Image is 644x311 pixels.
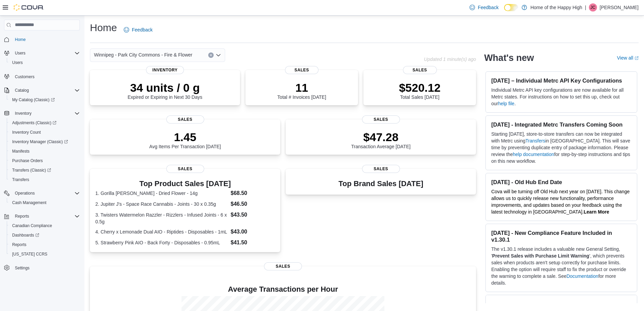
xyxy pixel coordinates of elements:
span: Catalog [15,88,29,93]
dd: $46.50 [231,200,275,208]
a: My Catalog (Classic) [7,95,82,105]
h3: [DATE] – Individual Metrc API Key Configurations [491,77,631,84]
span: Manifests [12,149,29,154]
a: Documentation [567,273,598,279]
a: Users [9,59,25,67]
button: Cash Management [7,198,82,207]
p: 34 units / 0 g [128,81,202,94]
span: Catalog [12,86,80,94]
a: [US_STATE] CCRS [9,250,50,258]
button: Users [1,48,82,58]
strong: Prevent Sales with Purchase Limit Warning [492,253,589,259]
button: Reports [1,212,82,221]
span: My Catalog (Classic) [9,96,80,104]
button: Manifests [7,147,82,156]
div: Expired or Expiring in Next 30 Days [128,81,202,100]
span: Sales [285,66,319,74]
span: Inventory Count [12,130,41,135]
span: Transfers [9,176,80,184]
h4: Average Transactions per Hour [95,285,471,293]
span: Cash Management [9,199,80,207]
p: | [585,3,586,12]
a: Transfers (Classic) [9,166,54,174]
h3: [DATE] - Integrated Metrc Transfers Coming Soon [491,121,631,128]
span: Settings [12,264,80,272]
span: Sales [403,66,437,74]
span: [US_STATE] CCRS [12,251,47,257]
span: Adjustments (Classic) [9,119,80,127]
span: Sales [166,165,204,173]
span: Reports [9,241,80,249]
a: Transfers [525,138,545,143]
button: Customers [1,71,82,81]
a: Transfers (Classic) [7,165,82,175]
span: Cash Management [12,200,46,205]
span: Sales [362,165,400,173]
span: Adjustments (Classic) [12,120,56,126]
h3: [DATE] - New Compliance Feature Included in v1.30.1 [491,229,631,243]
svg: External link [635,56,639,60]
a: Purchase Orders [9,157,46,165]
span: Inventory Manager (Classic) [9,138,80,146]
button: Operations [1,188,82,198]
a: Settings [12,264,32,272]
button: Home [1,35,82,44]
a: My Catalog (Classic) [9,96,57,104]
span: Users [15,50,25,56]
a: Inventory Manager (Classic) [7,137,82,147]
a: Canadian Compliance [9,222,55,230]
span: Operations [15,191,35,196]
img: Cova [14,4,44,11]
button: Transfers [7,175,82,184]
span: Reports [12,212,80,220]
span: Sales [264,262,302,270]
button: Users [12,49,28,57]
button: Operations [12,189,38,197]
a: Home [12,36,28,44]
span: Operations [12,189,80,197]
h1: Home [90,21,117,35]
a: Feedback [467,1,501,14]
a: Inventory Manager (Classic) [9,138,71,146]
span: Washington CCRS [9,250,80,258]
button: Reports [12,212,32,220]
nav: Complex example [4,32,80,290]
a: Manifests [9,147,32,155]
dt: 3. Twisters Watermelon Razzler - Rizzlers - Infused Joints - 6 x 0.5g [95,212,228,225]
p: Updated 1 minute(s) ago [424,57,476,62]
span: JC [591,3,596,12]
span: Dashboards [9,231,80,239]
a: Dashboards [7,230,82,240]
button: Canadian Compliance [7,221,82,230]
p: $520.12 [399,81,440,94]
span: Transfers [12,177,29,182]
a: Cash Management [9,199,49,207]
span: Canadian Compliance [9,222,80,230]
span: Inventory Manager (Classic) [12,139,68,145]
span: Customers [12,72,80,81]
span: Inventory Count [9,128,80,136]
span: Purchase Orders [12,158,43,163]
span: Sales [362,115,400,124]
div: Jeremy Colli [589,3,597,12]
button: Reports [7,240,82,249]
p: $47.28 [351,130,411,144]
a: Customers [12,73,37,81]
span: Inventory [146,66,184,74]
div: Total # Invoices [DATE] [277,81,326,100]
h2: What's new [484,52,534,63]
span: Winnipeg - Park City Commons - Fire & Flower [94,51,192,59]
span: Feedback [478,4,498,11]
h3: [DATE] - Old Hub End Date [491,179,631,185]
button: Catalog [1,86,82,95]
h3: Top Product Sales [DATE] [95,180,275,188]
p: 11 [277,81,326,94]
span: Transfers (Classic) [9,166,80,174]
span: Feedback [132,26,152,33]
button: Open list of options [216,52,221,58]
p: Home of the Happy High [530,3,582,12]
button: Clear input [208,52,214,58]
span: My Catalog (Classic) [12,97,55,103]
span: Home [15,37,26,42]
dd: $43.50 [231,211,275,219]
